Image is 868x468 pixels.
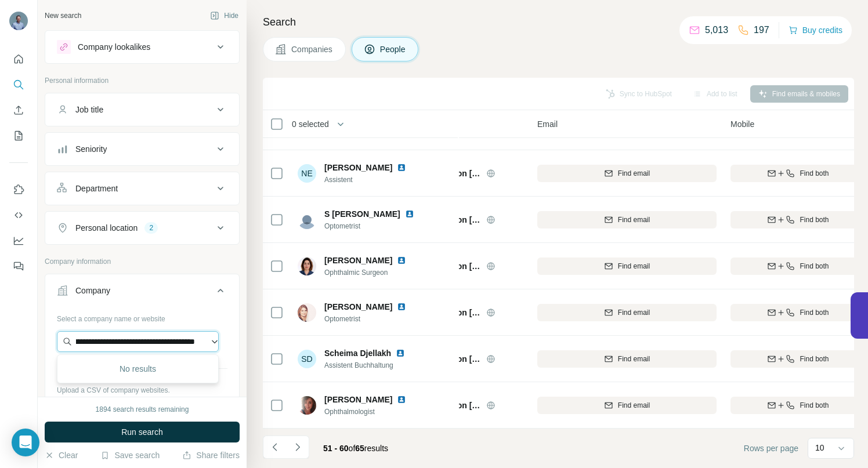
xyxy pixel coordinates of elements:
button: Job title [45,96,239,124]
span: Optometrist [324,221,428,231]
img: LinkedIn logo [397,395,406,404]
span: Companies [291,43,334,55]
button: Use Surfe API [9,205,28,226]
button: Find both [730,257,866,275]
span: 65 [355,444,364,453]
div: Seniority [75,143,107,155]
img: Avatar [298,211,316,229]
button: My lists [9,125,28,146]
span: 51 - 60 [323,444,349,453]
span: Find email [618,354,650,364]
span: 0 selected [292,118,329,130]
p: Your list is private and won't be saved or shared. [57,396,227,406]
div: 2 [144,223,158,233]
span: [PERSON_NAME] [324,301,392,313]
span: Find email [618,261,650,271]
span: Ophthalmic Surgeon [324,267,420,278]
button: Buy credits [789,22,842,38]
img: Avatar [9,12,28,30]
button: Use Surfe on LinkedIn [9,179,28,200]
div: Job title [75,104,103,115]
span: [PERSON_NAME] [324,394,392,405]
button: Find email [537,304,717,321]
div: Company lookalikes [78,41,150,53]
img: Avatar [298,303,316,322]
span: [PERSON_NAME] [324,255,392,266]
span: of [349,444,356,453]
span: Email [537,118,558,130]
button: Find email [537,211,717,228]
button: Find both [730,304,866,321]
p: 10 [815,442,824,454]
img: Avatar [298,257,316,275]
span: Find both [800,400,829,411]
button: Dashboard [9,230,28,251]
div: No results [60,357,216,380]
button: Department [45,175,239,202]
p: Company information [45,256,240,267]
span: People [380,43,407,55]
button: Save search [100,449,160,461]
button: Personal location2 [45,214,239,242]
div: 1894 search results remaining [96,404,189,415]
img: LinkedIn logo [397,256,406,265]
button: Clear [45,449,78,461]
img: Avatar [298,396,316,415]
button: Navigate to next page [286,436,309,459]
p: Personal information [45,75,240,86]
span: Optometrist [324,314,420,324]
button: Find both [730,211,866,228]
span: Ophthalmologist [324,407,420,417]
button: Hide [202,7,247,24]
button: Find email [537,257,717,275]
div: NE [298,164,316,183]
button: Find both [730,397,866,414]
button: Find email [537,397,717,414]
div: New search [45,10,81,21]
span: Assistent Buchhaltung [324,360,419,371]
span: Find email [618,400,650,411]
div: Company [75,285,110,296]
p: Upload a CSV of company websites. [57,385,227,396]
span: Find both [800,168,829,179]
span: Find both [800,261,829,271]
span: Mobile [730,118,754,130]
div: Department [75,183,118,194]
span: S [PERSON_NAME] [324,208,400,220]
img: LinkedIn logo [405,209,414,219]
span: Find email [618,307,650,318]
p: 197 [754,23,769,37]
span: [PERSON_NAME] [324,162,392,173]
button: Seniority [45,135,239,163]
div: Personal location [75,222,138,234]
span: results [323,444,388,453]
button: Share filters [182,449,240,461]
h4: Search [263,14,854,30]
img: LinkedIn logo [396,349,405,358]
button: Navigate to previous page [263,436,286,459]
button: Company [45,277,239,309]
button: Find email [537,350,717,368]
button: Company lookalikes [45,33,239,61]
span: Find both [800,307,829,318]
button: Run search [45,422,240,442]
button: Feedback [9,256,28,277]
p: 5,013 [705,23,728,37]
button: Find both [730,165,866,182]
span: Rows per page [744,442,798,454]
button: Find both [730,350,866,368]
span: Find email [618,168,650,179]
button: Enrich CSV [9,100,28,121]
button: Search [9,74,28,95]
span: Find both [800,354,829,364]
span: Assistent [324,175,420,185]
button: Find email [537,165,717,182]
span: Run search [121,426,163,438]
img: LinkedIn logo [397,163,406,172]
button: Quick start [9,49,28,70]
img: LinkedIn logo [397,302,406,311]
div: Select a company name or website [57,309,227,324]
div: SD [298,350,316,368]
span: Scheima Djellakh [324,347,391,359]
div: Open Intercom Messenger [12,429,39,456]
